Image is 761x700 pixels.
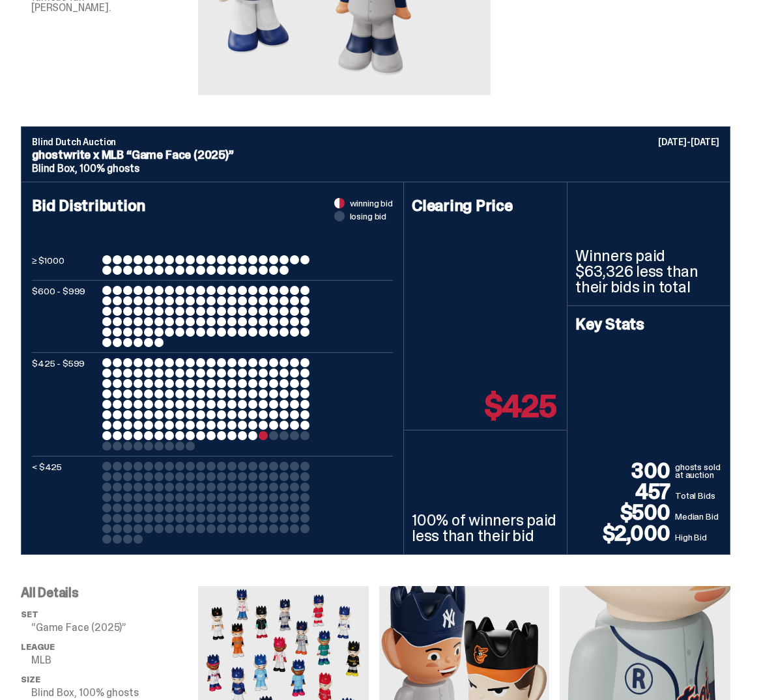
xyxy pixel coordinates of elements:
[21,586,198,599] p: All Details
[21,674,40,685] span: Size
[412,512,559,544] p: 100% of winners paid less than their bid
[575,460,675,481] p: 300
[21,609,38,620] span: set
[658,137,719,147] p: [DATE]-[DATE]
[32,286,97,347] p: $600 - $999
[575,481,675,502] p: 457
[485,391,556,422] p: $425
[32,462,97,544] p: < $425
[575,248,722,295] p: Winners paid $63,326 less than their bids in total
[32,198,393,255] h4: Bid Distribution
[21,641,55,652] span: League
[675,510,722,523] p: Median Bid
[412,198,559,214] h4: Clearing Price
[675,463,722,481] p: ghosts sold at auction
[350,212,387,221] span: losing bid
[32,149,719,161] p: ghostwrite x MLB “Game Face (2025)”
[32,255,97,275] p: ≥ $1000
[675,489,722,502] p: Total Bids
[575,502,675,523] p: $500
[32,161,77,175] span: Blind Box,
[575,523,675,544] p: $2,000
[32,358,97,451] p: $425 - $599
[31,688,198,698] p: Blind Box, 100% ghosts
[675,531,722,544] p: High Bid
[32,137,719,147] p: Blind Dutch Auction
[350,199,393,208] span: winning bid
[31,655,198,665] p: MLB
[79,161,139,175] span: 100% ghosts
[31,623,198,633] p: “Game Face (2025)”
[575,316,722,332] h4: Key Stats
